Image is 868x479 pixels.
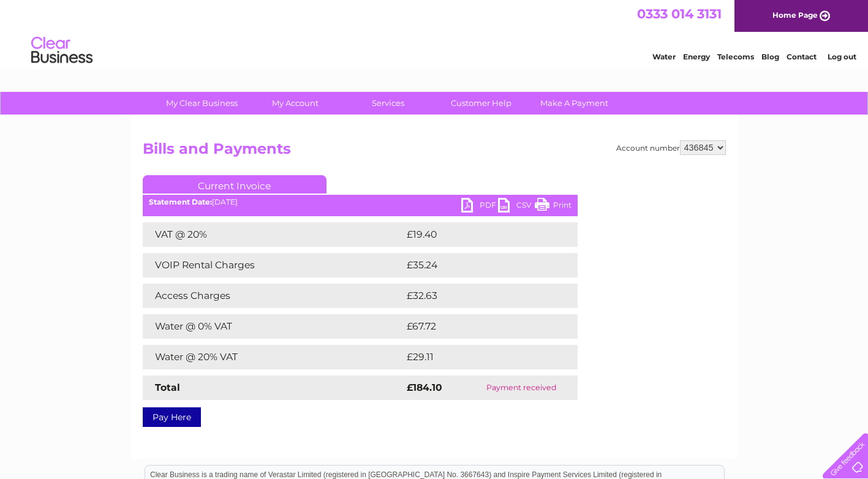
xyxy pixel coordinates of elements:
[652,52,676,61] a: Water
[143,314,404,339] td: Water @ 0% VAT
[616,140,726,155] div: Account number
[431,92,532,115] a: Customer Help
[524,92,625,115] a: Make A Payment
[149,197,212,206] b: Statement Date:
[407,382,442,393] strong: £184.10
[404,222,553,247] td: £19.40
[637,6,722,21] a: 0333 014 3131
[404,345,551,369] td: £29.11
[145,7,724,59] div: Clear Business is a trading name of Verastar Limited (registered in [GEOGRAPHIC_DATA] No. 3667643...
[535,198,572,216] a: Print
[151,92,252,115] a: My Clear Business
[461,198,498,216] a: PDF
[828,52,856,61] a: Log out
[761,52,779,61] a: Blog
[143,175,326,194] a: Current Invoice
[155,382,180,393] strong: Total
[338,92,439,115] a: Services
[143,253,404,277] td: VOIP Rental Charges
[683,52,710,61] a: Energy
[787,52,817,61] a: Contact
[498,198,535,216] a: CSV
[143,407,201,427] a: Pay Here
[717,52,754,61] a: Telecoms
[31,32,93,69] img: logo.png
[465,375,577,400] td: Payment received
[143,140,726,164] h2: Bills and Payments
[143,198,578,206] div: [DATE]
[143,222,404,247] td: VAT @ 20%
[143,345,404,369] td: Water @ 20% VAT
[244,92,345,115] a: My Account
[404,314,552,339] td: £67.72
[404,253,553,277] td: £35.24
[404,284,553,308] td: £32.63
[143,284,404,308] td: Access Charges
